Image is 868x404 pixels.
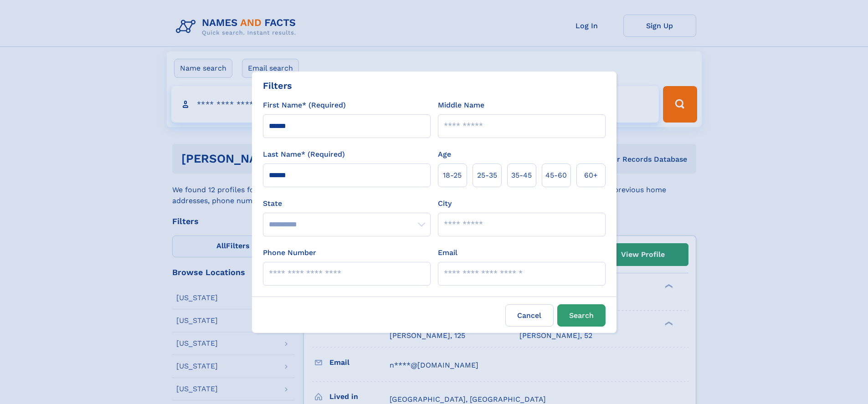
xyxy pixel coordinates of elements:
[263,247,316,258] label: Phone Number
[584,170,598,181] span: 60+
[263,198,431,209] label: State
[438,247,457,258] label: Email
[438,149,451,160] label: Age
[443,170,462,181] span: 18‑25
[263,149,345,160] label: Last Name* (Required)
[557,304,606,327] button: Search
[263,79,292,92] div: Filters
[263,100,346,111] label: First Name* (Required)
[438,100,484,111] label: Middle Name
[545,170,567,181] span: 45‑60
[477,170,497,181] span: 25‑35
[505,304,554,327] label: Cancel
[511,170,532,181] span: 35‑45
[438,198,452,209] label: City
